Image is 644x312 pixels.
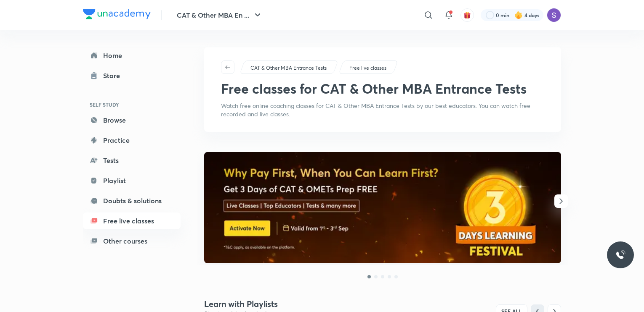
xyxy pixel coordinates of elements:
[460,8,474,22] button: avatar
[83,9,151,21] a: Company Logo
[204,152,561,265] a: banner
[83,9,151,19] img: Company Logo
[349,64,386,72] p: Free live classes
[204,299,383,309] h4: Learn with Playlists
[221,81,527,97] h1: Free classes for CAT & Other MBA Entrance Tests
[103,71,125,81] div: Store
[172,7,268,24] button: CAT & Other MBA En ...
[615,250,625,260] img: ttu
[83,172,181,189] a: Playlist
[250,64,327,72] p: CAT & Other MBA Entrance Tests
[83,192,181,209] a: Doubts & solutions
[83,112,181,128] a: Browse
[514,11,523,19] img: streak
[83,152,181,169] a: Tests
[83,233,181,249] a: Other courses
[83,47,181,64] a: Home
[83,132,181,149] a: Practice
[348,64,388,72] a: Free live classes
[221,102,544,118] p: Watch free online coaching classes for CAT & Other MBA Entrance Tests by our best educators. You ...
[83,67,181,84] a: Store
[83,212,181,229] a: Free live classes
[249,64,328,72] a: CAT & Other MBA Entrance Tests
[463,11,471,19] img: avatar
[547,8,561,22] img: Sapara Premji
[83,97,181,112] h6: SELF STUDY
[204,152,561,263] img: banner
